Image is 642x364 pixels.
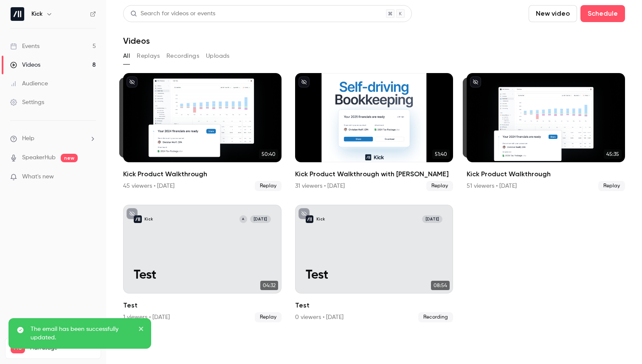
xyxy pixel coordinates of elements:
a: 51:40Kick Product Walkthrough with [PERSON_NAME]31 viewers • [DATE]Replay [295,73,453,191]
span: 08:54 [431,281,450,290]
img: Test [134,215,142,223]
button: New video [529,5,577,22]
button: unpublished [127,76,138,87]
span: Recording [418,312,453,322]
button: close [138,325,144,335]
a: TestKickA[DATE]Test04:32Test1 viewers • [DATE]Replay [123,205,282,323]
div: 1 viewers • [DATE] [123,313,170,322]
p: Kick [316,217,325,222]
button: unpublished [470,76,481,87]
span: 45:35 [604,150,622,159]
h1: Videos [123,36,150,46]
button: unpublished [298,208,310,219]
p: The email has been successfully updated. [31,325,132,342]
a: SpeakerHub [22,153,56,162]
a: 45:3545:35Kick Product Walkthrough51 viewers • [DATE]Replay [467,73,625,191]
li: Kick Product Walkthrough [123,73,282,191]
div: 45 viewers • [DATE] [123,182,175,190]
span: Replay [255,312,282,322]
span: 04:32 [260,281,278,290]
button: Uploads [206,49,230,63]
section: Videos [123,5,625,359]
span: [DATE] [422,215,442,223]
li: Kick Product Walkthrough with Jay Clouse [295,73,453,191]
div: Settings [10,98,44,107]
span: What's new [22,172,54,181]
h2: Test [123,300,282,310]
span: 51:40 [432,150,450,159]
li: help-dropdown-opener [10,134,96,143]
h2: Test [295,300,453,310]
a: 50:4050:40Kick Product Walkthrough45 viewers • [DATE]Replay [123,73,282,191]
button: Replays [137,49,160,63]
span: Replay [255,181,282,191]
ul: Videos [123,73,625,322]
h6: Kick [31,10,42,18]
div: Events [10,42,39,51]
p: Test [306,268,442,283]
p: Test [134,268,270,283]
h2: Kick Product Walkthrough [467,169,625,179]
button: Schedule [580,5,625,22]
span: Replay [426,181,453,191]
li: Test [295,205,453,323]
div: A [239,215,248,224]
img: Test [306,215,314,223]
div: Audience [10,79,48,88]
div: Videos [10,61,40,69]
li: Kick Product Walkthrough [467,73,625,191]
img: Kick [11,7,24,21]
h2: Kick Product Walkthrough with [PERSON_NAME] [295,169,453,179]
div: Search for videos or events [130,9,215,18]
button: unpublished [127,208,138,219]
div: 0 viewers • [DATE] [295,313,344,322]
span: Help [22,134,34,143]
span: new [61,154,78,162]
span: 50:40 [259,150,278,159]
div: 51 viewers • [DATE] [467,182,517,190]
span: Replay [598,181,625,191]
div: 31 viewers • [DATE] [295,182,345,190]
button: Recordings [166,49,199,63]
span: [DATE] [250,215,270,223]
button: All [123,49,130,63]
p: Kick [144,217,153,222]
li: Test [123,205,282,323]
button: unpublished [298,76,310,87]
a: TestKick[DATE]Test08:54Test0 viewers • [DATE]Recording [295,205,453,323]
h2: Kick Product Walkthrough [123,169,282,179]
